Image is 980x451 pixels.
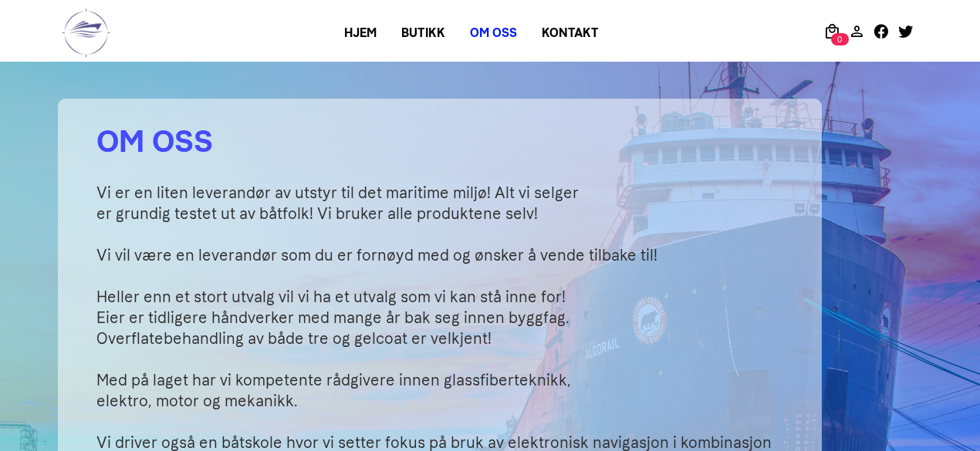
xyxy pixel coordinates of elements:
[819,22,844,40] a: 0
[389,19,458,47] a: Butikk
[831,33,849,45] span: 0
[332,19,389,47] a: Hjem
[529,19,611,47] a: Kontakt
[62,8,110,58] img: logo
[96,118,803,164] h2: OM OSS
[458,19,529,47] a: Om oss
